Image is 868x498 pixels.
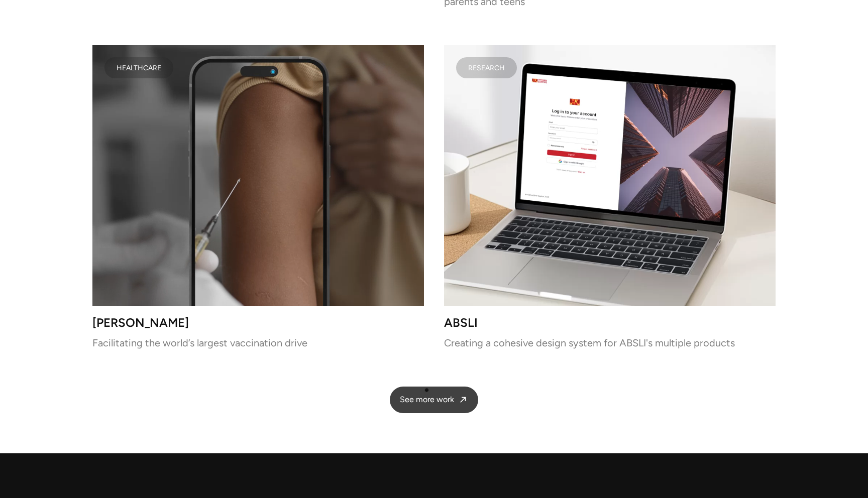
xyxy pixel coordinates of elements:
div: RESEARCH [468,65,505,70]
h3: ABSLI [444,318,776,327]
h3: [PERSON_NAME] [92,318,424,327]
p: Facilitating the world’s largest vaccination drive [92,339,424,346]
a: HEALTHCARE[PERSON_NAME]Facilitating the world’s largest vaccination drive [92,45,424,346]
a: RESEARCHABSLICreating a cohesive design system for ABSLI's multiple products [444,45,776,346]
p: Creating a cohesive design system for ABSLI's multiple products [444,339,776,346]
div: HEALTHCARE [117,65,161,70]
a: See more work [390,387,478,413]
span: See more work [400,395,454,405]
